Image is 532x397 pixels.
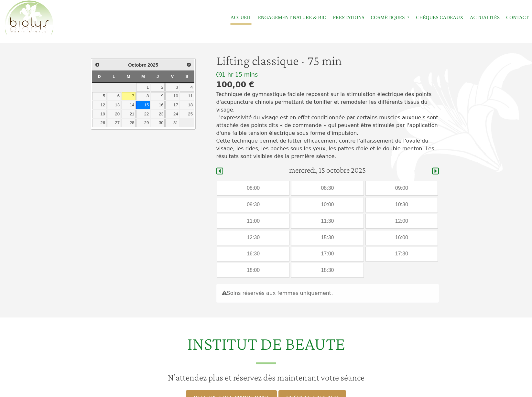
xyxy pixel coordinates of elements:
[366,181,438,195] div: 09:00
[407,16,410,19] span: »
[180,110,194,118] a: 25
[151,119,165,127] a: 30
[122,110,136,118] a: 21
[122,101,136,109] a: 14
[165,92,179,101] a: 10
[136,83,150,91] a: 1
[128,62,146,68] span: Octobre
[151,92,165,101] a: 9
[136,119,150,127] a: 29
[95,62,100,67] span: Précédent
[92,110,106,118] a: 19
[92,92,106,101] a: 5
[371,10,410,25] span: Cosmétiques
[217,247,289,261] div: 16:30
[291,198,363,212] div: 10:00
[185,60,193,69] a: Suivant
[151,83,165,91] a: 2
[107,101,121,109] a: 13
[186,74,189,79] span: Samedi
[165,119,179,127] a: 31
[366,214,438,228] div: 12:00
[291,263,363,277] div: 18:30
[180,92,194,101] a: 11
[470,10,500,25] a: Actualités
[165,83,179,91] a: 3
[506,10,529,25] a: Contact
[366,247,438,261] div: 17:30
[186,62,191,67] span: Suivant
[216,91,439,160] p: Technique de gymnastique faciale reposant sur la stimulation électrique des points d'acupuncture ...
[217,198,289,212] div: 09:30
[231,10,252,25] a: Accueil
[4,333,528,364] h2: INSTITUT DE BEAUTE
[291,181,363,195] div: 08:30
[216,71,439,79] div: 1 hr 15 mins
[217,231,289,245] div: 12:30
[136,92,150,101] a: 8
[141,74,145,79] span: Mercredi
[289,166,366,175] h4: mercredi, 15 octobre 2025
[217,181,289,195] div: 08:00
[151,110,165,118] a: 23
[291,214,363,228] div: 11:30
[171,74,174,79] span: Vendredi
[333,10,364,25] a: Prestations
[217,263,289,277] div: 18:00
[136,110,150,118] a: 22
[180,101,194,109] a: 18
[92,101,106,109] a: 12
[216,53,439,69] h1: Lifting classique - 75 min
[258,10,327,25] a: Engagement Nature & Bio
[113,74,115,79] span: Lundi
[165,101,179,109] a: 17
[180,83,194,91] a: 4
[366,198,438,212] div: 10:30
[107,92,121,101] a: 6
[216,79,439,91] div: 100,00 €
[366,231,438,245] div: 16:00
[157,74,159,79] span: Jeudi
[122,119,136,127] a: 28
[416,10,463,25] a: Chèques cadeaux
[93,60,101,69] a: Précédent
[216,284,439,303] div: Soins réservés aux femmes uniquement.
[136,101,150,109] a: 15
[107,110,121,118] a: 20
[107,119,121,127] a: 27
[291,247,363,261] div: 17:00
[151,101,165,109] a: 16
[98,74,101,79] span: Dimanche
[4,372,528,383] h3: N’attendez plus et réservez dès maintenant votre séance
[92,119,106,127] a: 26
[147,62,158,68] span: 2025
[291,231,363,245] div: 15:30
[122,92,136,101] a: 7
[127,74,130,79] span: Mardi
[165,110,179,118] a: 24
[217,214,289,228] div: 11:00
